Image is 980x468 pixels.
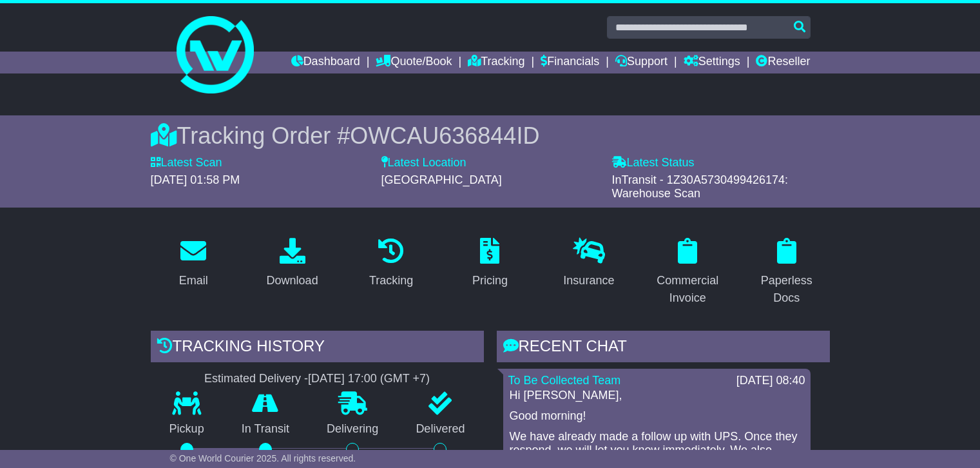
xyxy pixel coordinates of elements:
a: Settings [684,52,740,73]
p: Good morning! [510,409,804,424]
a: Quote/Book [376,52,452,73]
div: Tracking Order # [151,122,830,150]
span: OWCAU636844ID [350,122,539,149]
label: Latest Scan [151,156,222,170]
a: Dashboard [291,52,360,73]
div: Download [267,272,318,289]
div: Pricing [472,272,508,289]
div: Tracking history [151,331,484,366]
p: Hi [PERSON_NAME], [510,389,804,403]
a: To Be Collected Team [508,374,621,387]
label: Latest Location [381,156,466,170]
div: Tracking [369,272,413,289]
p: Delivered [397,422,483,436]
span: [DATE] 01:58 PM [151,173,240,186]
a: Email [171,233,216,294]
a: Reseller [756,52,810,73]
span: InTransit - 1Z30A5730499426174: Warehouse Scan [612,173,789,200]
p: Delivering [308,422,397,436]
div: Estimated Delivery - [151,372,484,386]
a: Pricing [464,233,516,294]
a: Financials [541,52,599,73]
a: Support [615,52,668,73]
div: RECENT CHAT [497,331,830,366]
a: Insurance [555,233,622,294]
div: Email [179,272,208,289]
div: [DATE] 08:40 [736,374,805,388]
label: Latest Status [612,156,695,170]
div: [DATE] 17:00 (GMT +7) [308,372,430,386]
div: Insurance [563,272,614,289]
p: Pickup [151,422,223,436]
p: In Transit [223,422,308,436]
span: [GEOGRAPHIC_DATA] [381,173,502,186]
a: Tracking [468,52,524,73]
div: Commercial Invoice [653,272,722,307]
a: Paperless Docs [744,233,829,311]
div: Paperless Docs [752,272,821,307]
span: © One World Courier 2025. All rights reserved. [170,453,356,463]
a: Tracking [361,233,421,294]
a: Download [258,233,327,294]
a: Commercial Invoice [645,233,731,311]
